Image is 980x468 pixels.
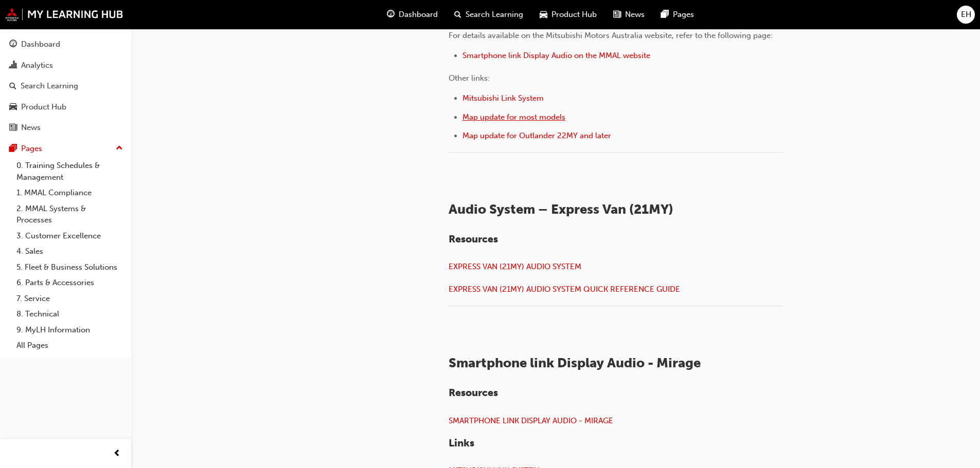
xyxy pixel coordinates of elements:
a: news-iconNews [605,4,653,25]
span: up-icon [116,142,123,155]
span: Search Learning [466,9,523,21]
a: 4. Sales [12,244,127,259]
a: 7. Service [12,291,127,307]
span: For details available on the Mitsubishi Motors Australia website, refer to the following page: [449,31,773,40]
span: pages-icon [661,8,669,21]
div: Dashboard [21,39,60,50]
a: Mitsubishi Link System [462,93,544,103]
a: 2. MMAL Systems & Processes [12,201,127,228]
span: guage-icon [387,8,395,21]
span: Links [449,437,474,449]
a: car-iconProduct Hub [531,4,605,25]
div: News [21,122,41,134]
div: Analytics [21,60,53,71]
span: EH [961,9,971,21]
span: car-icon [9,103,17,112]
a: Search Learning [4,77,127,96]
button: EH [957,6,975,24]
span: prev-icon [113,447,121,460]
span: news-icon [9,123,17,133]
span: Audio System – Express Van (21MY) [449,201,673,217]
button: Pages [4,139,127,158]
a: Map update for most models [462,113,565,122]
a: News [4,118,127,137]
span: pages-icon [9,144,17,154]
a: 1. MMAL Compliance [12,185,127,201]
a: 0. Training Schedules & Management [12,158,127,185]
div: Product Hub [21,101,66,113]
a: Map update for Outlander 22MY and later [462,131,611,140]
span: News [625,9,645,21]
span: Other links: [449,73,490,83]
a: EXPRESS VAN (21MY) AUDIO SYSTEM [449,262,581,271]
a: Product Hub [4,98,127,117]
span: Dashboard [399,9,438,21]
div: Pages [21,143,42,155]
a: Smartphone link Display Audio on the MMAL website [462,51,650,60]
a: 6. Parts & Accessories [12,275,127,291]
a: 8. Technical [12,306,127,322]
a: 5. Fleet & Business Solutions [12,259,127,275]
span: news-icon [613,8,621,21]
span: search-icon [454,8,461,21]
span: Smartphone link Display Audio - Mirage [449,355,701,371]
span: Pages [673,9,694,21]
a: All Pages [12,338,127,353]
span: search-icon [9,82,16,91]
button: DashboardAnalyticsSearch LearningProduct HubNews [4,33,127,139]
span: Product Hub [551,9,597,21]
a: Analytics [4,56,127,75]
a: pages-iconPages [653,4,702,25]
a: search-iconSearch Learning [446,4,531,25]
a: guage-iconDashboard [379,4,446,25]
span: car-icon [540,8,547,21]
span: Resources [449,233,498,245]
img: mmal [5,8,123,21]
a: SMARTPHONE LINK DISPLAY AUDIO - MIRAGE [449,416,613,425]
div: Search Learning [21,80,78,92]
a: 3. Customer Excellence [12,228,127,244]
a: EXPRESS VAN (21MY) AUDIO SYSTEM QUICK REFERENCE GUIDE [449,285,680,294]
a: Dashboard [4,35,127,54]
a: 9. MyLH Information [12,322,127,338]
span: guage-icon [9,40,17,49]
span: Resources [449,387,498,399]
span: chart-icon [9,61,17,70]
